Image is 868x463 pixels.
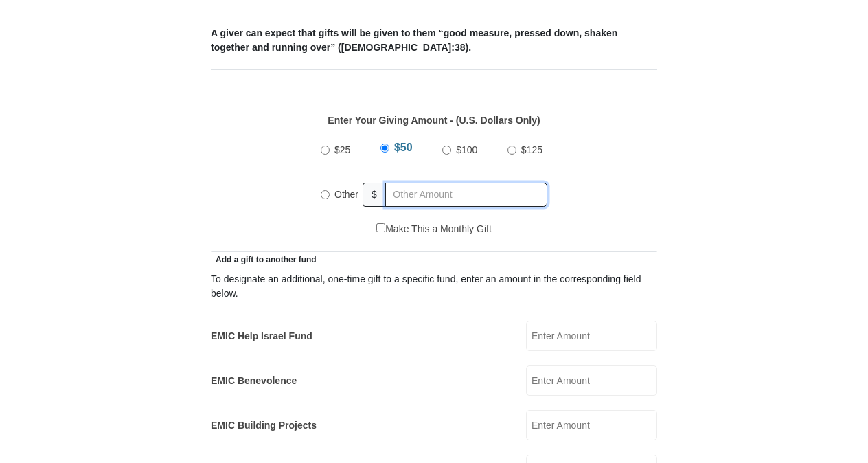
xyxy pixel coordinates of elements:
[211,255,317,264] span: Add a gift to another fund
[526,321,657,351] input: Enter Amount
[211,272,657,301] div: To designate an additional, one-time gift to a specific fund, enter an amount in the correspondin...
[385,183,547,207] input: Other Amount
[526,410,657,440] input: Enter Amount
[211,418,317,433] label: EMIC Building Projects
[334,189,358,200] span: Other
[211,27,617,53] b: A giver can expect that gifts will be given to them “good measure, pressed down, shaken together ...
[376,223,385,232] input: Make This a Monthly Gift
[526,365,657,396] input: Enter Amount
[376,222,492,236] label: Make This a Monthly Gift
[334,144,350,155] span: $25
[521,144,542,155] span: $125
[394,142,413,153] span: $50
[456,144,477,155] span: $100
[363,183,386,207] span: $
[211,374,297,388] label: EMIC Benevolence
[211,329,312,343] label: EMIC Help Israel Fund
[328,115,540,126] strong: Enter Your Giving Amount - (U.S. Dollars Only)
